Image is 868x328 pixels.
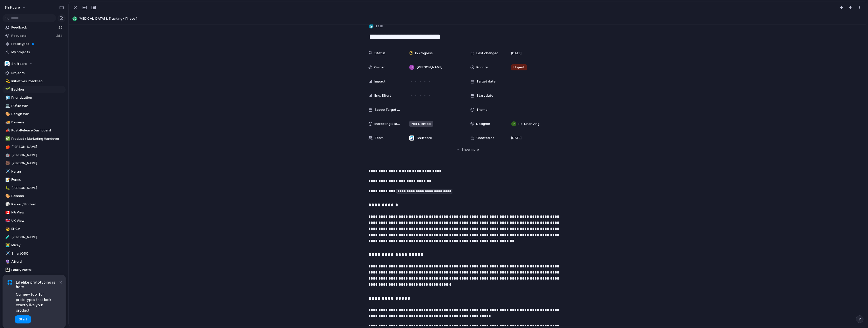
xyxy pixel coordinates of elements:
[5,136,10,141] button: ✅
[16,280,58,289] span: Lifelike prototyping is here
[5,226,10,231] button: 🧒
[3,127,66,134] div: 📣Post-Release Dashboard
[368,23,385,30] button: Task
[415,51,433,56] span: In Progress
[78,16,864,21] span: [MEDICAL_DATA] & Tracking - Phase 1
[5,95,9,101] div: 🧊
[374,121,401,126] span: Marketing Status
[11,161,64,166] span: [PERSON_NAME]
[11,103,64,108] span: PO/BA WIP
[5,161,10,166] button: 🐻
[11,61,27,66] span: Shiftcare
[5,234,9,240] div: 🧪
[11,226,64,231] span: EHCA
[3,225,66,233] a: 🧒EHCA
[11,235,64,240] span: [PERSON_NAME]
[476,121,490,126] span: Designer
[3,209,66,216] a: 🇨🇦NA View
[3,24,66,31] a: Feedback25
[5,78,9,84] div: 💫
[3,192,66,200] a: 🎨Peishan
[11,25,57,30] span: Feedback
[476,79,496,84] span: Target date
[476,93,493,98] span: Start date
[3,77,66,85] a: 💫Initiatives Roadmap
[3,135,66,143] div: ✅Product / Marketing Handover
[11,153,64,158] span: [PERSON_NAME]
[3,102,66,110] div: 💻PO/BA WIP
[3,184,66,192] div: 🐛[PERSON_NAME]
[5,185,10,190] button: 🐛
[3,168,66,175] a: ✈️Karan
[11,185,64,190] span: [PERSON_NAME]
[3,201,66,208] a: 🎲Parked/Blocked
[511,51,522,56] span: [DATE]
[11,259,64,264] span: Afford
[11,267,64,272] span: Family Portal
[3,274,66,282] a: 💸Quotes
[11,210,64,215] span: NA View
[5,251,10,256] button: ✈️
[5,169,10,174] button: ✈️
[11,41,64,46] span: Prototypes
[5,194,10,199] button: 🎨
[5,177,9,183] div: 📝
[5,218,10,223] button: 🇬🇧
[375,135,384,141] span: Team
[3,110,66,118] a: 🎨Design WIP
[59,25,64,30] span: 25
[5,119,9,125] div: 🚚
[5,112,10,117] button: 🎨
[5,152,9,158] div: 🤖
[11,71,64,76] span: Projects
[476,65,488,70] span: Priority
[3,143,66,151] div: 🍎[PERSON_NAME]
[3,250,66,257] div: ✈️SmartOSC
[5,79,10,84] button: 💫
[476,51,498,56] span: Last changed
[5,169,9,174] div: ✈️
[476,135,494,141] span: Created at
[5,242,9,248] div: 👨‍💻
[5,128,9,133] div: 📣
[513,65,525,70] span: Urgent
[476,107,487,112] span: Theme
[417,65,442,70] span: [PERSON_NAME]
[11,33,55,38] span: Requests
[3,86,66,93] div: 🌱Backlog
[5,144,9,150] div: 🍎
[5,193,9,199] div: 🎨
[5,243,10,248] button: 👨‍💻
[3,151,66,159] a: 🤖[PERSON_NAME]
[11,95,64,100] span: Prioritization
[58,279,64,285] button: Dismiss
[5,267,9,273] div: 👪
[5,210,9,215] div: 🇨🇦
[5,87,9,92] div: 🌱
[5,259,10,264] button: 🔮
[11,87,64,92] span: Backlog
[374,65,385,70] span: Owner
[11,112,64,117] span: Design WIP
[3,217,66,225] div: 🇬🇧UK View
[375,24,383,29] span: Task
[5,111,9,117] div: 🎨
[3,258,66,265] a: 🔮Afford
[5,235,10,240] button: 🧪
[368,145,566,154] button: Showmore
[5,136,9,142] div: ✅
[5,120,10,125] button: 🚚
[5,177,10,182] button: 📝
[5,87,10,92] button: 🌱
[3,119,66,126] a: 🚚Delivery
[5,251,9,256] div: ✈️
[3,266,66,274] div: 👪Family Portal
[519,121,539,126] span: Pei Shan Ang
[374,51,386,56] span: Status
[5,153,10,158] button: 🤖
[5,103,10,108] button: 💻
